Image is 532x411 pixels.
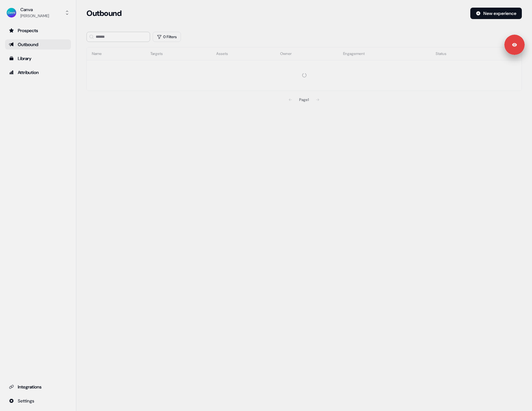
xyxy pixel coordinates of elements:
a: Go to attribution [5,67,71,77]
div: Integrations [9,384,67,390]
div: Settings [9,398,67,404]
div: Library [9,55,67,62]
a: Go to prospects [5,25,71,36]
button: Canva[PERSON_NAME] [5,5,71,20]
button: New experience [470,8,522,19]
button: 0 Filters [153,32,181,42]
div: Prospects [9,27,67,34]
div: Outbound [9,41,67,48]
a: Go to integrations [5,396,71,406]
div: [PERSON_NAME] [20,13,49,19]
a: Go to templates [5,53,71,64]
div: Attribution [9,69,67,76]
div: Canva [20,6,49,13]
h3: Outbound [86,9,121,18]
a: Go to outbound experience [5,39,71,50]
a: Go to integrations [5,382,71,392]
